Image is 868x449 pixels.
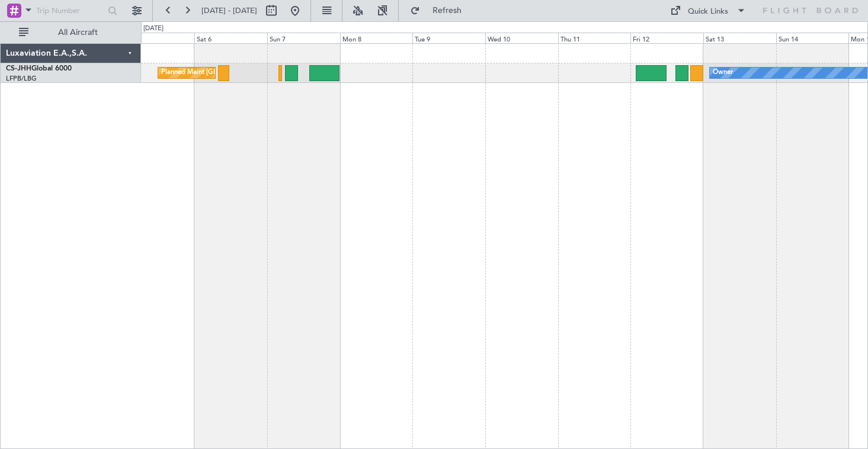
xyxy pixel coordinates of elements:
div: Mon 8 [340,33,413,43]
div: Sun 14 [776,33,849,43]
div: Wed 10 [485,33,558,43]
div: Planned Maint [GEOGRAPHIC_DATA] ([GEOGRAPHIC_DATA]) [161,64,348,82]
button: Refresh [405,1,476,20]
div: Fri 5 [122,33,195,43]
div: Fri 12 [630,33,703,43]
div: [DATE] [143,24,164,34]
input: Trip Number [36,2,104,20]
div: Sat 13 [703,33,776,43]
span: [DATE] - [DATE] [201,5,257,16]
button: All Aircraft [13,23,129,42]
div: Sat 6 [194,33,267,43]
div: Owner [713,64,733,82]
span: CS-JHH [6,65,31,72]
button: Quick Links [664,1,752,20]
div: Quick Links [688,6,728,18]
a: CS-JHHGlobal 6000 [6,65,72,72]
span: Refresh [422,7,472,15]
div: Tue 9 [412,33,485,43]
a: LFPB/LBG [6,74,37,83]
div: Sun 7 [267,33,340,43]
span: All Aircraft [31,28,125,37]
div: Thu 11 [558,33,631,43]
